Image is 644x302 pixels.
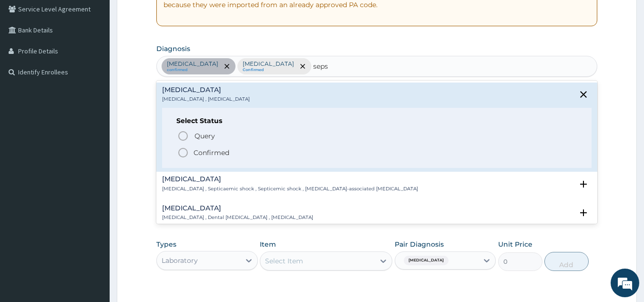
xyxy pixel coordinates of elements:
[578,178,589,190] i: open select status
[194,148,229,157] p: Confirmed
[265,256,303,266] div: Select Item
[578,89,589,100] i: close select status
[243,68,294,73] small: Confirmed
[167,68,218,73] small: confirmed
[162,186,418,192] p: [MEDICAL_DATA] , Septicaemic shock , Septicemic shock , [MEDICAL_DATA]-associated [MEDICAL_DATA]
[167,60,218,68] p: [MEDICAL_DATA]
[260,240,276,249] label: Item
[162,205,313,212] h4: [MEDICAL_DATA]
[55,90,132,187] span: We're online!
[404,256,449,265] span: [MEDICAL_DATA]
[177,147,189,158] i: status option filled
[156,44,190,53] label: Diagnosis
[18,48,39,72] img: d_794563401_company_1708531726252_794563401
[194,131,215,141] span: Query
[156,240,176,249] label: Types
[544,252,589,271] button: Add
[498,240,532,249] label: Unit Price
[50,53,160,66] div: Chat with us now
[578,207,589,219] i: open select status
[5,201,182,234] textarea: Type your message and hit 'Enter'
[177,130,189,142] i: status option query
[298,62,307,71] span: remove selection option
[162,96,250,103] p: [MEDICAL_DATA] , [MEDICAL_DATA]
[243,60,294,68] p: [MEDICAL_DATA]
[156,5,179,28] div: Minimize live chat window
[162,86,250,94] h4: [MEDICAL_DATA]
[223,62,231,71] span: remove selection option
[162,214,313,221] p: [MEDICAL_DATA] , Dental [MEDICAL_DATA] , [MEDICAL_DATA]
[162,256,198,265] div: Laboratory
[395,240,444,249] label: Pair Diagnosis
[176,117,578,125] h6: Select Status
[162,176,418,183] h4: [MEDICAL_DATA]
